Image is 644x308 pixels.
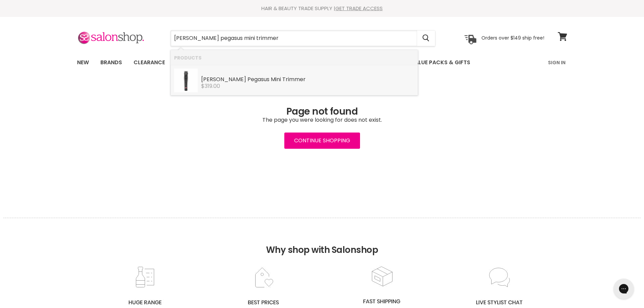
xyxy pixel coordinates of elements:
[247,75,269,83] b: Pegasus
[69,5,576,12] div: HAIR & BEAUTY TRADE SUPPLY |
[72,53,510,72] ul: Main menu
[171,50,418,65] li: Products
[174,69,198,92] img: PegasusMiniTrimmer.webp
[201,75,246,83] b: [PERSON_NAME]
[170,30,435,46] form: Product
[544,55,570,70] a: Sign In
[128,55,170,70] a: Clearance
[72,55,94,70] a: New
[3,218,641,265] h2: Why shop with Salonshop
[271,75,281,83] b: Mini
[335,5,383,12] a: GET TRADE ACCESS
[77,117,567,123] p: The page you were looking for does not exist.
[610,276,637,301] iframe: Gorgias live chat messenger
[284,133,360,149] a: Continue Shopping
[201,82,220,90] span: $319.00
[171,30,417,46] input: Search
[95,55,127,70] a: Brands
[171,65,418,95] li: Products: Heiniger Pegasus Mini Trimmer
[406,55,475,70] a: Value Packs & Gifts
[282,75,306,83] b: Trimmer
[481,35,544,41] p: Orders over $149 ship free!
[77,106,567,117] h1: Page not found
[417,30,435,46] button: Search
[69,53,576,72] nav: Main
